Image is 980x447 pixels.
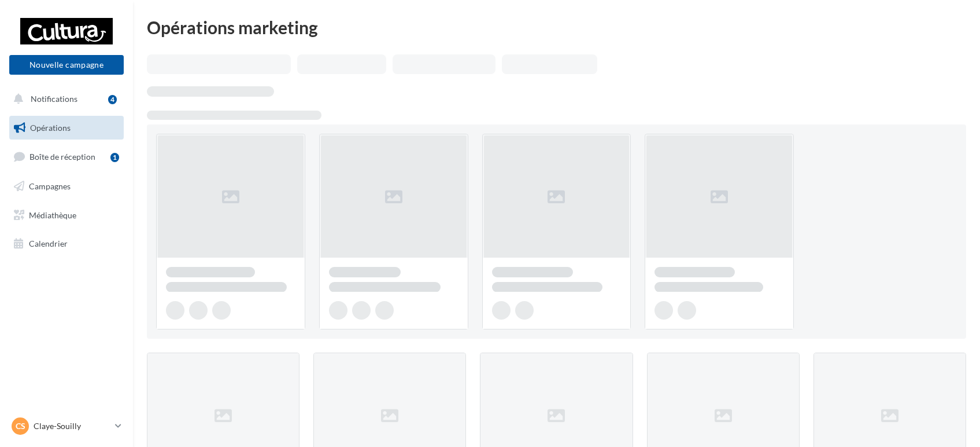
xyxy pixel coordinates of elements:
div: 4 [108,95,117,104]
div: Opérations marketing [147,19,966,36]
span: Campagnes [29,181,71,191]
a: CS Claye-Souilly [9,415,124,437]
a: Calendrier [7,232,126,256]
a: Boîte de réception1 [7,144,126,169]
p: Claye-Souilly [34,420,110,432]
a: Campagnes [7,174,126,199]
button: Nouvelle campagne [9,55,124,75]
span: Boîte de réception [29,152,95,162]
span: Calendrier [29,239,68,248]
span: Notifications [31,94,77,104]
span: Opérations [30,123,71,133]
a: Opérations [7,116,126,140]
button: Notifications 4 [7,87,121,111]
span: Médiathèque [29,210,76,219]
a: Médiathèque [7,203,126,228]
span: CS [16,420,25,432]
div: 1 [110,153,119,162]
